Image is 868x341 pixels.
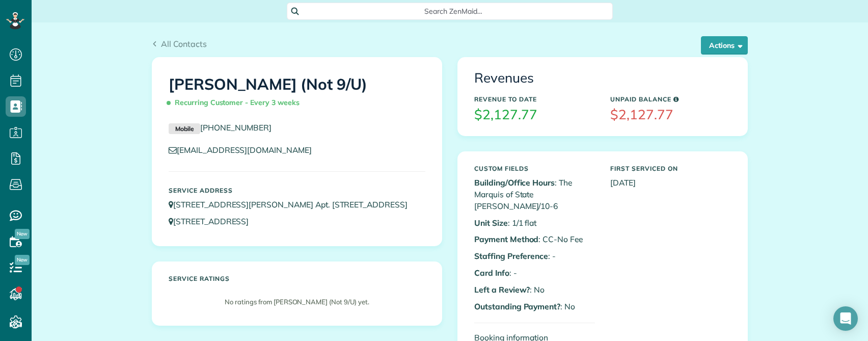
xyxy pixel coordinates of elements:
h3: Revenues [474,71,731,86]
span: Recurring Customer - Every 3 weeks [169,94,304,112]
h5: Service Address [169,187,425,194]
h5: Revenue to Date [474,96,595,102]
p: : 1/1 flat [474,217,595,229]
a: [EMAIL_ADDRESS][DOMAIN_NAME] [169,145,321,155]
p: : - [474,267,595,279]
small: Mobile [169,123,200,135]
b: Outstanding Payment? [474,301,560,311]
b: Payment Method [474,234,538,244]
p: : No [474,301,595,312]
a: [STREET_ADDRESS] [169,216,258,226]
h5: Service ratings [169,275,425,282]
h3: $2,127.77 [474,108,595,122]
b: Building/Office Hours [474,177,555,188]
h3: $2,127.77 [610,108,731,122]
a: [STREET_ADDRESS][PERSON_NAME] Apt. [STREET_ADDRESS] [169,199,417,209]
b: Left a Review? [474,284,530,295]
a: All Contacts [152,38,207,50]
p: : No [474,284,595,296]
h5: Custom Fields [474,165,595,172]
b: Card Info [474,268,509,278]
h5: Unpaid Balance [610,96,731,102]
h5: First Serviced On [610,165,731,172]
div: Open Intercom Messenger [833,306,858,331]
span: New [15,229,30,239]
h1: [PERSON_NAME] (Not 9/U) [169,76,425,112]
p: No ratings from [PERSON_NAME] (Not 9/U) yet. [174,297,420,307]
p: [DATE] [610,177,731,189]
b: Unit Size [474,218,508,228]
a: Mobile[PHONE_NUMBER] [169,122,272,133]
span: New [15,255,30,265]
span: All Contacts [161,39,207,49]
p: : CC-No Fee [474,233,595,245]
b: Staffing Preference [474,251,548,261]
p: : The Marquis of State [PERSON_NAME]/10-6 [474,177,595,212]
p: : - [474,250,595,262]
button: Actions [701,36,748,55]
